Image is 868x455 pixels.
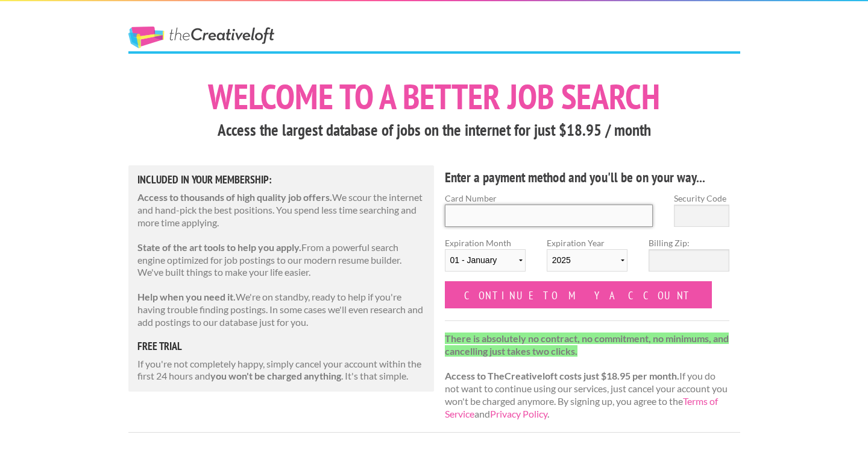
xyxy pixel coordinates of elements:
h5: free trial [137,341,426,352]
label: Card Number [445,192,653,205]
p: We're on standby, ready to help if you're having trouble finding postings. In some cases we'll ev... [137,291,426,328]
strong: you won't be charged anything [210,370,341,381]
h5: Included in Your Membership: [137,174,426,185]
strong: Help when you need it. [137,291,236,302]
strong: Access to TheCreativeloft costs just $18.95 per month. [445,370,679,381]
a: Terms of Service [445,395,718,419]
h3: Access the largest database of jobs on the internet for just $18.95 / month [128,119,740,142]
p: If you're not completely happy, simply cancel your account within the first 24 hours and . It's t... [137,358,426,383]
strong: There is absolutely no contract, no commitment, no minimums, and cancelling just takes two clicks. [445,332,729,357]
p: If you do not want to continue using our services, just cancel your account you won't be charged ... [445,332,730,421]
p: From a powerful search engine optimized for job postings to our modern resume builder. We've buil... [137,241,426,279]
label: Security Code [674,192,729,205]
label: Expiration Year [547,237,627,281]
select: Expiration Month [445,249,526,272]
h1: Welcome to a better job search [128,79,740,114]
input: Continue to my account [445,281,712,308]
select: Expiration Year [547,249,627,272]
label: Billing Zip: [649,237,729,249]
a: The Creative Loft [128,27,274,48]
h4: Enter a payment method and you'll be on your way... [445,168,730,187]
strong: Access to thousands of high quality job offers. [137,191,332,203]
a: Privacy Policy [490,408,547,419]
p: We scour the internet and hand-pick the best positions. You spend less time searching and more ti... [137,191,426,229]
strong: State of the art tools to help you apply. [137,241,301,253]
label: Expiration Month [445,237,526,281]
